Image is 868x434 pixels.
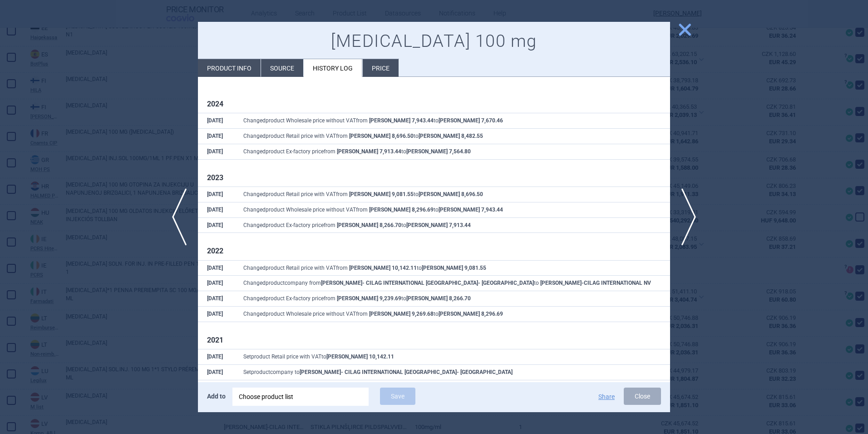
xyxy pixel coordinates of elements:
button: Close [624,388,661,405]
strong: [PERSON_NAME] 8,296.69 [439,311,503,317]
strong: [PERSON_NAME] 7,943.44 [369,117,434,124]
strong: [PERSON_NAME] 8,696.50 [419,191,483,197]
th: [DATE] [198,276,234,291]
span: Set product Retail price with VAT to [243,353,394,360]
strong: [PERSON_NAME] 8,266.70 [406,295,471,302]
th: [DATE] [198,217,234,233]
span: Changed product Wholesale price without VAT from to [243,117,503,124]
strong: [PERSON_NAME] 8,266.70 [337,222,401,228]
span: Changed product Retail price with VAT from to [243,191,483,197]
strong: [PERSON_NAME]-CILAG INTERNATIONAL NV [540,280,651,286]
th: [DATE] [198,187,234,202]
th: [DATE] [198,364,234,380]
h1: 2021 [207,336,661,344]
strong: [PERSON_NAME] 8,482.55 [419,133,483,139]
span: Changed product Wholesale price without VAT from to [243,207,503,213]
span: Changed product Ex-factory price from to [243,148,471,155]
strong: [PERSON_NAME] 7,913.44 [406,222,471,228]
strong: [PERSON_NAME] 7,564.80 [406,148,471,155]
strong: [PERSON_NAME] 9,081.55 [349,191,414,197]
strong: [PERSON_NAME] 7,913.44 [337,148,401,155]
h1: 2022 [207,247,661,255]
strong: [PERSON_NAME] 9,239.69 [337,295,401,302]
div: Choose product list [232,388,369,406]
h1: [MEDICAL_DATA] 100 mg [207,31,661,52]
span: Changed product Ex-factory price from to [243,222,471,228]
span: Changed product Retail price with VAT from to [243,133,483,139]
th: [DATE] [198,291,234,307]
div: Choose product list [239,388,362,406]
strong: [PERSON_NAME] 10,142.11 [349,265,417,271]
span: Changed product Ex-factory price from to [243,295,471,302]
strong: [PERSON_NAME] 8,296.69 [369,207,434,213]
span: Set product company to [243,369,513,375]
li: Source [261,59,303,77]
strong: [PERSON_NAME]- CILAG INTERNATIONAL [GEOGRAPHIC_DATA]- [GEOGRAPHIC_DATA] [321,280,534,286]
th: [DATE] [198,380,234,395]
h1: 2024 [207,100,661,108]
span: Changed product Wholesale price without VAT from to [243,311,503,317]
strong: [PERSON_NAME] 8,696.50 [349,133,414,139]
p: Add to [207,388,226,405]
th: [DATE] [198,260,234,276]
strong: [PERSON_NAME] 10,142.11 [326,353,394,360]
th: [DATE] [198,144,234,160]
span: Changed product company from to [243,280,651,286]
li: History log [304,59,362,77]
th: [DATE] [198,202,234,217]
li: Product info [198,59,261,77]
th: [DATE] [198,349,234,365]
strong: [PERSON_NAME] 9,081.55 [422,265,486,271]
span: Changed product Retail price with VAT from to [243,265,486,271]
th: [DATE] [198,129,234,144]
h1: 2023 [207,173,661,182]
button: Share [598,394,615,400]
strong: [PERSON_NAME] 7,943.44 [439,207,503,213]
strong: [PERSON_NAME]- CILAG INTERNATIONAL [GEOGRAPHIC_DATA]- [GEOGRAPHIC_DATA] [300,369,513,375]
li: Price [363,59,399,77]
button: Save [380,388,415,405]
th: [DATE] [198,307,234,322]
th: [DATE] [198,113,234,129]
strong: [PERSON_NAME] 7,670.46 [439,117,503,124]
strong: [PERSON_NAME] 9,269.68 [369,311,434,317]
